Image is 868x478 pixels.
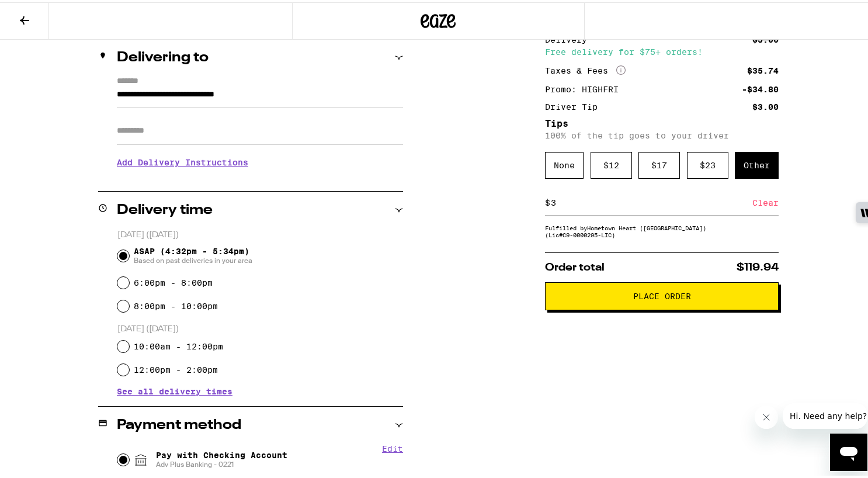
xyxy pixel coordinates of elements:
div: Driver Tip [545,101,606,109]
p: We'll contact you at [PHONE_NUMBER] when we arrive [117,174,403,183]
div: -$34.80 [742,83,779,91]
div: Taxes & Fees [545,63,626,74]
span: Order total [545,260,605,271]
h3: Add Delivery Instructions [117,147,403,174]
label: 12:00pm - 2:00pm [134,363,218,372]
div: $35.74 [747,64,779,72]
p: 100% of the tip goes to your driver [545,129,779,138]
button: See all delivery times [117,385,232,393]
div: Delivery [545,33,595,41]
button: Edit [382,442,403,451]
iframe: Message from company [783,401,867,427]
input: 0 [550,195,752,206]
div: $ 23 [687,150,728,176]
span: Based on past deliveries in your area [134,254,252,263]
div: $ 17 [638,150,680,176]
div: $ 12 [591,150,632,176]
div: Other [735,150,779,176]
div: $3.00 [752,101,779,109]
iframe: Close message [755,403,778,427]
h2: Delivering to [117,49,209,63]
div: $ [545,188,550,213]
p: [DATE] ([DATE]) [117,227,403,238]
div: Promo: HIGHFRI [545,83,627,91]
p: [DATE] ([DATE]) [117,321,403,332]
div: Clear [752,188,779,213]
iframe: Button to launch messaging window [830,431,867,469]
div: Free delivery for $75+ orders! [545,46,779,54]
span: ASAP (4:32pm - 5:34pm) [134,244,252,263]
div: Fulfilled by Hometown Heart ([GEOGRAPHIC_DATA]) (Lic# C9-0000295-LIC ) [545,222,779,236]
label: 8:00pm - 10:00pm [134,299,218,309]
span: Pay with Checking Account [156,448,287,467]
span: Place Order [633,290,691,298]
button: Place Order [545,280,779,308]
label: 10:00am - 12:00pm [134,340,223,349]
span: Adv Plus Banking - 0221 [156,458,287,467]
span: $119.94 [737,260,779,271]
div: $5.00 [752,33,779,41]
label: 6:00pm - 8:00pm [134,276,213,285]
h2: Payment method [117,416,241,430]
div: None [545,150,584,176]
h5: Tips [545,117,779,126]
h2: Delivery time [117,201,213,215]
